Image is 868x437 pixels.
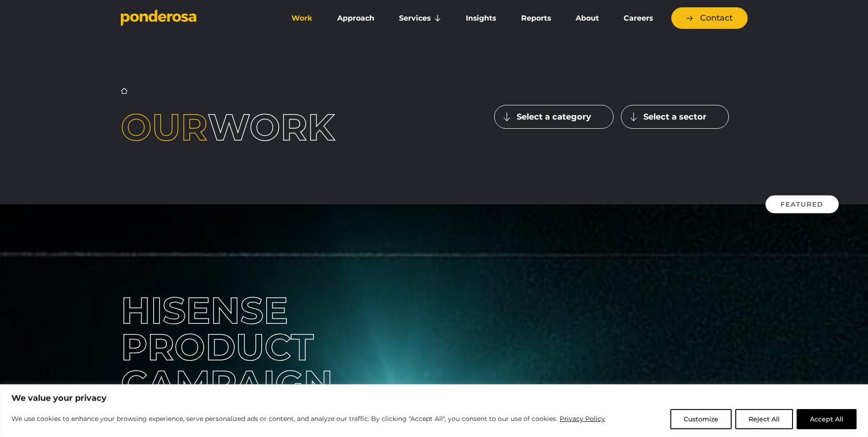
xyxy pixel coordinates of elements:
a: Approach [327,9,385,28]
a: Reports [511,9,561,28]
a: Insights [455,9,507,28]
button: Select a category [494,105,614,129]
button: Accept All [797,409,857,429]
a: About [565,9,609,28]
a: Work [281,9,323,28]
p: We value your privacy [11,393,857,404]
span: Our [121,105,208,149]
p: We use cookies to enhance your browsing experience, serve personalized ads or content, and analyz... [11,413,605,424]
a: Home [121,87,128,94]
a: Privacy Policy [559,413,605,424]
a: Contact [671,7,748,29]
h1: work [121,109,374,146]
button: Reject All [735,409,793,429]
a: Go to homepage [121,9,267,27]
button: Select a sector [621,105,729,129]
button: Customize [670,409,732,429]
a: Services [388,9,452,28]
a: Careers [613,9,663,28]
div: Featured [766,196,839,213]
div: Hisense Product Campaign [121,292,427,402]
